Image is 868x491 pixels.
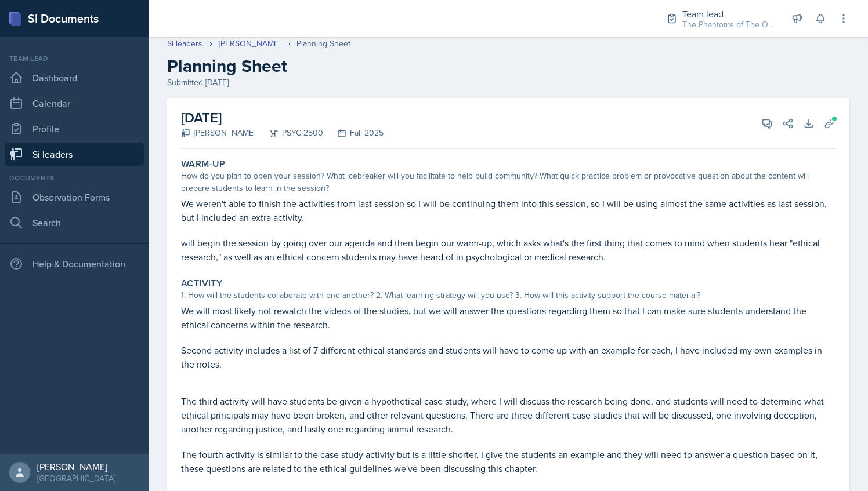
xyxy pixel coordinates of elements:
a: Profile [5,117,144,140]
div: [GEOGRAPHIC_DATA] [37,472,115,484]
div: Team lead [682,7,775,21]
h2: Planning Sheet [167,56,849,77]
div: Submitted [DATE] [167,77,849,89]
div: Team lead [5,53,144,64]
div: Planning Sheet [296,38,350,50]
p: Second activity includes a list of 7 different ethical standards and students will have to come u... [181,343,836,371]
a: [PERSON_NAME] [219,38,280,50]
div: Documents [5,173,144,183]
div: Help & Documentation [5,252,144,275]
div: The Phantoms of The Opera / Fall 2025 [682,19,775,31]
a: Search [5,211,144,234]
p: The third activity will have students be given a hypothetical case study, where I will discuss th... [181,394,836,436]
h2: [DATE] [181,107,384,128]
a: Si leaders [5,143,144,166]
div: Fall 2025 [323,127,384,139]
div: How do you plan to open your session? What icebreaker will you facilitate to help build community... [181,170,836,194]
a: Si leaders [167,38,202,50]
div: 1. How will the students collaborate with one another? 2. What learning strategy will you use? 3.... [181,289,836,301]
label: Warm-Up [181,158,226,170]
div: [PERSON_NAME] [181,127,255,139]
p: We weren't able to finish the activities from last session so I will be continuing them into this... [181,197,836,224]
div: [PERSON_NAME] [37,461,115,472]
a: Calendar [5,92,144,115]
label: Activity [181,278,222,289]
div: PSYC 2500 [255,127,323,139]
p: The fourth activity is similar to the case study activity but is a little shorter, I give the stu... [181,448,836,475]
p: We will most likely not rewatch the videos of the studies, but we will answer the questions regar... [181,304,836,332]
a: Observation Forms [5,186,144,209]
p: will begin the session by going over our agenda and then begin our warm-up, which asks what's the... [181,236,836,264]
a: Dashboard [5,66,144,89]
